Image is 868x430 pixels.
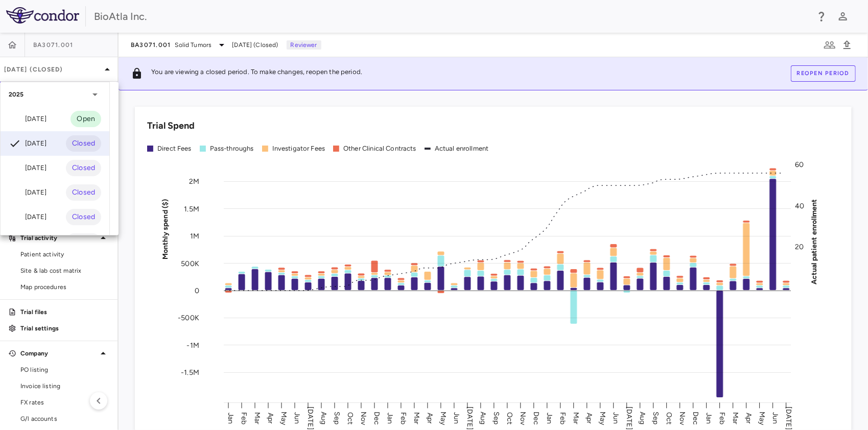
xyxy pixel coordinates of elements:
[9,90,24,99] p: 2025
[9,211,46,223] div: [DATE]
[66,187,101,198] span: Closed
[9,137,46,150] div: [DATE]
[9,162,46,174] div: [DATE]
[66,211,101,223] span: Closed
[71,113,101,125] span: Open
[9,186,46,199] div: [DATE]
[66,138,101,149] span: Closed
[66,162,101,174] span: Closed
[9,113,46,125] div: [DATE]
[1,82,109,107] div: 2025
